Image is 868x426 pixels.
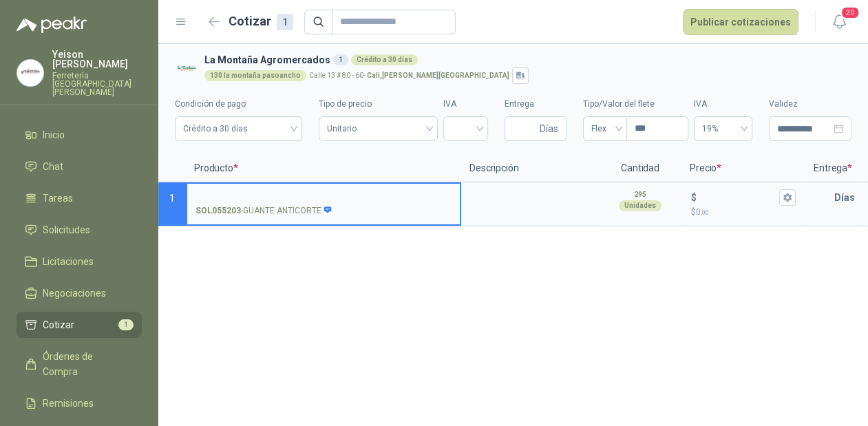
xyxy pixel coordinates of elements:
a: Chat [17,153,142,180]
p: $ [691,190,697,205]
a: Remisiones [17,390,142,416]
span: Negociaciones [43,286,106,301]
label: Condición de pago [175,98,302,111]
a: Negociaciones [17,280,142,306]
img: Company Logo [17,60,43,86]
a: Inicio [17,122,142,148]
p: Yeison [PERSON_NAME] [52,50,142,69]
p: Calle 13 # 80 - 60 - [309,72,509,79]
a: Solicitudes [17,217,142,243]
img: Logo peakr [17,17,87,33]
span: ,00 [701,209,709,216]
p: Precio [681,155,805,182]
h3: La Montaña Agromercados [204,52,846,67]
p: $ [691,206,796,219]
a: Órdenes de Compra [17,343,142,385]
a: Licitaciones [17,248,142,275]
h2: Cotizar [229,12,293,31]
p: Producto [186,155,461,182]
img: Company Logo [175,56,199,81]
span: 0 [696,207,709,217]
span: Remisiones [43,396,94,411]
span: Crédito a 30 días [183,118,294,139]
span: Inicio [43,127,65,142]
label: Entrega [505,98,567,111]
div: 130 la montaña pasoancho [204,70,306,81]
div: 1 [333,54,348,65]
p: 295 [634,189,646,200]
span: Unitario [327,118,430,139]
span: Días [540,117,558,140]
span: Chat [43,159,63,174]
p: Ferretería [GEOGRAPHIC_DATA][PERSON_NAME] [52,72,142,96]
button: Publicar cotizaciones [683,9,798,35]
p: - GUANTE ANTICORTE [195,204,332,217]
label: IVA [443,98,488,111]
span: Solicitudes [43,222,90,237]
label: Validez [769,98,851,111]
a: Tareas [17,185,142,211]
p: Entrega [805,155,860,182]
button: 20 [827,10,851,34]
span: Flex [591,118,619,139]
a: Cotizar1 [17,312,142,338]
div: Crédito a 30 días [351,54,418,65]
button: $$0,00 [779,189,796,206]
span: Cotizar [43,317,74,332]
strong: Cali , [PERSON_NAME][GEOGRAPHIC_DATA] [367,72,509,79]
strong: SOL055203 [195,204,241,217]
label: Tipo de precio [319,98,438,111]
label: IVA [694,98,752,111]
span: Tareas [43,191,73,206]
p: Días [834,184,860,211]
div: Unidades [619,200,661,211]
input: $$0,00 [699,192,776,202]
div: 1 [277,14,293,30]
label: Tipo/Valor del flete [583,98,688,111]
span: Órdenes de Compra [43,349,129,379]
span: 20 [840,6,860,19]
p: Cantidad [599,155,681,182]
span: 1 [169,193,175,204]
p: Descripción [461,155,599,182]
input: SOL055203-GUANTE ANTICORTE [195,193,452,203]
span: Licitaciones [43,254,94,269]
span: 19% [702,118,744,139]
span: 1 [118,319,134,330]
